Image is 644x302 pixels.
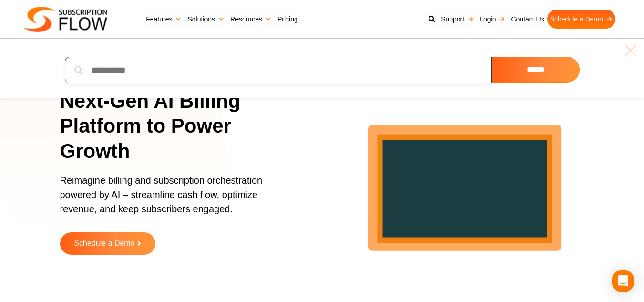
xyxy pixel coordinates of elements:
[60,173,286,226] p: Reimagine billing and subscription orchestration powered by AI – streamline cash flow, optimize r...
[227,10,275,29] a: Resources
[477,10,508,29] a: Login
[74,240,134,248] span: Schedule a Demo
[24,7,107,32] img: Subscriptionflow
[612,270,634,292] div: Open Intercom Messenger
[438,10,477,29] a: Support
[60,232,155,255] a: Schedule a Demo
[60,89,297,164] h1: Next-Gen AI Billing Platform to Power Growth
[275,10,301,29] a: Pricing
[184,10,227,29] a: Solutions
[143,10,184,29] a: Features
[547,10,615,29] a: Schedule a Demo
[508,10,547,29] a: Contact Us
